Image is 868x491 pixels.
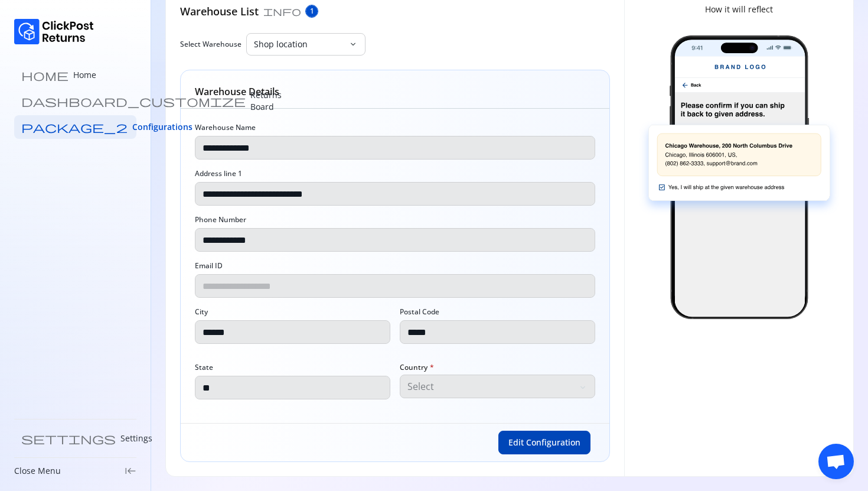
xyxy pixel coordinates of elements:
[14,427,136,450] a: settings Settings
[180,4,259,19] h5: Warehouse List
[639,30,839,325] img: return-image
[498,431,590,454] button: Edit Configuration
[125,465,136,477] span: keyboard_tab_rtl
[21,69,68,81] span: home
[73,69,96,81] p: Home
[508,437,580,448] span: Edit Configuration
[250,89,282,113] p: Returns Board
[400,307,439,317] label: Postal Code
[407,379,576,394] p: Select
[195,363,213,372] label: State
[400,375,595,398] button: Select
[705,4,773,15] p: How it will reflect
[21,121,128,133] span: package_2
[348,40,358,49] span: keyboard_arrow_down
[14,465,61,477] p: Close Menu
[195,307,208,317] label: City
[195,84,279,99] h6: Warehouse Details
[195,215,246,225] label: Phone Number
[400,363,434,372] span: Country
[180,40,242,49] span: Select Warehouse
[195,169,242,178] label: Address line 1
[818,444,854,479] div: Open chat
[14,19,94,44] img: Logo
[14,63,136,87] a: home Home
[21,433,116,444] span: settings
[254,38,344,50] p: Shop location
[14,89,136,113] a: dashboard_customize Returns Board
[263,6,301,16] span: info
[310,6,314,16] span: 1
[21,95,246,107] span: dashboard_customize
[14,115,136,139] a: package_2 Configurations
[132,121,192,133] span: Configurations
[195,261,223,271] label: Email ID
[14,465,136,477] div: Close Menukeyboard_tab_rtl
[120,433,152,444] p: Settings
[195,123,256,132] label: Warehouse Name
